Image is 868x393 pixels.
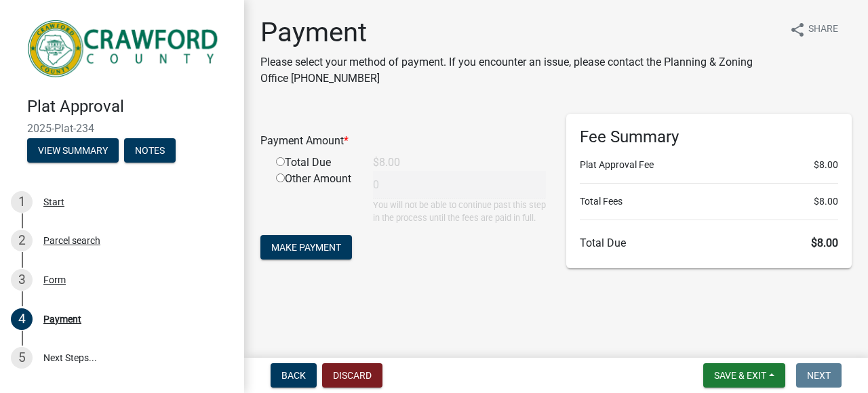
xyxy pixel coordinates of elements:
div: 1 [11,191,33,213]
div: 4 [11,308,33,330]
p: Please select your method of payment. If you encounter an issue, please contact the Planning & Zo... [260,54,778,87]
span: Make Payment [271,242,341,253]
button: Next [796,363,842,388]
span: Back [281,370,306,381]
span: $8.00 [814,194,838,209]
div: Form [43,275,66,285]
div: 2 [11,230,33,251]
button: Make Payment [260,235,352,260]
div: 5 [11,347,33,369]
i: share [789,22,806,38]
button: Discard [322,363,382,388]
li: Total Fees [580,194,838,209]
span: $8.00 [814,158,838,172]
button: Save & Exit [703,363,785,388]
h4: Plat Approval [27,97,233,117]
li: Plat Approval Fee [580,158,838,172]
button: Notes [124,138,176,163]
div: Payment Amount [250,133,556,149]
span: Save & Exit [714,370,766,381]
span: Next [807,370,831,381]
img: Crawford County, Georgia [27,14,222,83]
div: Total Due [266,154,363,171]
button: Back [271,363,317,388]
button: View Summary [27,138,119,163]
div: 3 [11,269,33,291]
div: Payment [43,314,81,324]
wm-modal-confirm: Summary [27,146,119,157]
h6: Fee Summary [580,127,838,147]
span: $8.00 [811,236,838,249]
h1: Payment [260,16,778,49]
h6: Total Due [580,236,838,249]
span: Share [808,22,838,38]
div: Parcel search [43,236,100,245]
wm-modal-confirm: Notes [124,146,176,157]
div: Start [43,197,64,207]
div: Other Amount [266,171,363,224]
span: 2025-Plat-234 [27,122,217,135]
button: shareShare [778,16,849,43]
